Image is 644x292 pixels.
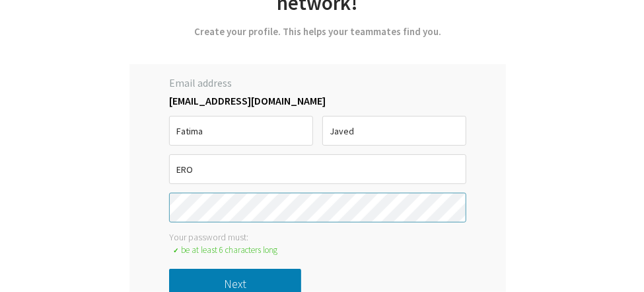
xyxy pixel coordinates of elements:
[169,231,466,243] div: Your password must:
[169,154,466,184] input: Job Title
[169,94,466,107] label: [EMAIL_ADDRESS][DOMAIN_NAME]
[322,116,466,146] input: Last Name
[169,76,466,94] label: Email address
[169,116,313,146] input: First Name
[129,25,506,38] div: Create your profile. This helps your teammates find you.
[181,244,277,256] div: be at least 6 characters long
